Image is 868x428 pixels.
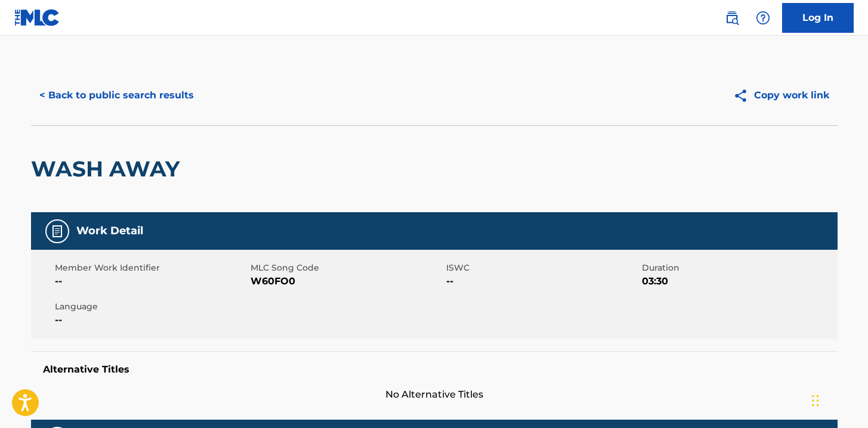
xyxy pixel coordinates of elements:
img: help [756,11,770,25]
button: < Back to public search results [31,80,202,110]
img: MLC Logo [14,9,60,26]
img: search [725,11,739,25]
span: 03:30 [642,274,835,289]
span: -- [55,313,248,327]
h5: Alternative Titles [43,364,826,376]
span: No Alternative Titles [31,387,838,402]
span: Member Work Identifier [55,262,248,274]
div: Drag [812,383,819,418]
span: Language [55,300,248,313]
h2: WASH AWAY [31,156,186,182]
div: Help [751,6,775,30]
span: -- [446,274,639,289]
span: Duration [642,262,835,274]
button: Copy work link [725,80,838,110]
a: Public Search [720,6,744,30]
span: ISWC [446,262,639,274]
a: Log In [782,3,854,33]
span: -- [55,274,248,289]
img: Copy work link [733,88,754,103]
iframe: Chat Widget [808,371,868,428]
img: Work Detail [50,224,64,238]
h5: Work Detail [76,224,143,238]
span: MLC Song Code [251,262,443,274]
span: W60FO0 [251,274,443,289]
